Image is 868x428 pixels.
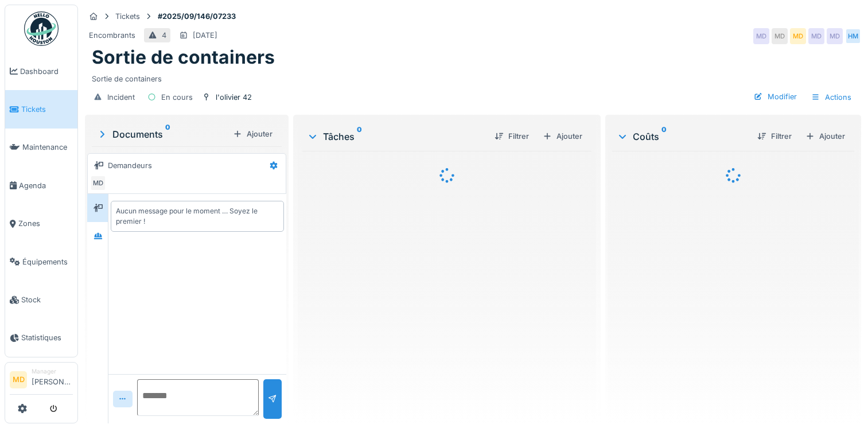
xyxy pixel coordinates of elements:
[161,92,193,103] div: En cours
[5,166,77,204] a: Agenda
[22,142,73,153] span: Maintenance
[22,256,73,267] span: Équipements
[92,69,854,84] div: Sortie de containers
[5,319,77,357] a: Statistiques
[661,130,667,143] sup: 0
[5,205,77,243] a: Zones
[108,160,152,171] div: Demandeurs
[193,30,217,41] div: [DATE]
[115,11,140,22] div: Tickets
[21,104,73,115] span: Tickets
[20,66,73,77] span: Dashboard
[19,180,73,191] span: Agenda
[5,52,77,90] a: Dashboard
[5,281,77,318] a: Stock
[21,294,73,305] span: Stock
[21,332,73,343] span: Statistiques
[617,130,748,143] div: Coûts
[18,218,73,229] span: Zones
[10,371,27,388] li: MD
[10,367,73,395] a: MD Manager[PERSON_NAME]
[96,127,228,141] div: Documents
[808,28,824,44] div: MD
[490,129,534,144] div: Filtrer
[165,127,170,141] sup: 0
[307,130,485,143] div: Tâches
[32,367,73,376] div: Manager
[24,11,59,46] img: Badge_color-CXgf-gQk.svg
[801,129,850,144] div: Ajouter
[772,28,788,44] div: MD
[753,129,796,144] div: Filtrer
[538,129,587,144] div: Ajouter
[90,175,106,191] div: MD
[5,243,77,281] a: Équipements
[116,206,279,227] div: Aucun message pour le moment … Soyez le premier !
[89,30,135,41] div: Encombrants
[753,28,769,44] div: MD
[107,92,135,103] div: Incident
[5,129,77,166] a: Maintenance
[153,11,240,22] strong: #2025/09/146/07233
[228,126,277,142] div: Ajouter
[162,30,166,41] div: 4
[749,89,801,104] div: Modifier
[5,90,77,128] a: Tickets
[845,28,861,44] div: HM
[806,89,857,106] div: Actions
[32,367,73,392] li: [PERSON_NAME]
[216,92,252,103] div: l'olivier 42
[790,28,806,44] div: MD
[92,46,275,68] h1: Sortie de containers
[357,130,362,143] sup: 0
[827,28,843,44] div: MD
